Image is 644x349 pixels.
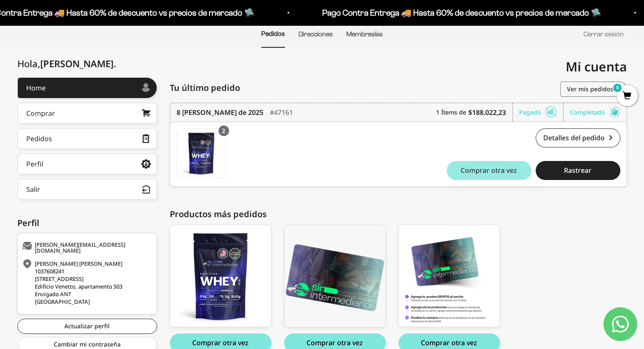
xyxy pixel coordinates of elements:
img: whey_vainilla_front_1_808bbad8-c402-4f8a-9e09-39bf23c86e38_large.png [170,225,271,327]
button: Salir [17,179,157,200]
div: [PERSON_NAME] [PERSON_NAME] 1037608241 [STREET_ADDRESS] Edificio Venetto, apartamento 503 Envigad... [22,260,150,305]
a: Pedidos [17,128,157,149]
div: Salir [26,186,40,193]
span: . [113,57,116,70]
div: Perfil [26,161,43,167]
a: Direcciones [299,30,333,38]
button: Comprar otra vez [447,161,531,180]
a: Membresías [346,30,383,38]
a: Ver mis pedidos [560,82,627,97]
div: 1 Ítems de [436,103,513,122]
a: 0 [616,92,638,101]
span: Comprar otra vez [461,167,517,174]
img: b091a5be-4bb1-4136-881d-32454b4358fa_1_large.png [285,225,385,327]
span: Rastrear [564,167,591,174]
span: Tu último pedido [170,82,240,94]
div: Productos más pedidos [170,208,627,221]
img: Translation missing: es.Proteína Whey - Vainilla / 2 libras (910g) [177,129,226,177]
a: Se miembro GRATIS por 15 días - (Se renovará automáticamente) [398,225,500,327]
a: Perfil [17,153,157,174]
div: Comprar [26,110,55,117]
a: Home [17,77,157,98]
a: Pedidos [261,30,285,37]
time: 8 [PERSON_NAME] de 2025 [177,107,263,117]
div: Perfil [17,217,157,229]
div: Pedidos [26,135,52,142]
div: #47161 [270,103,293,122]
a: Detalles del pedido [536,128,620,147]
a: Comprar [17,103,157,124]
a: Proteína Whey - Vainilla / 2 libras (910g) [177,128,226,178]
a: Cerrar sesión [583,30,624,38]
span: [PERSON_NAME] [40,57,116,70]
a: Actualizar perfil [17,319,157,334]
b: $188.022,23 [468,107,506,117]
p: Pago Contra Entrega 🚚 Hasta 60% de descuento vs precios de mercado 🛸 [321,6,600,19]
div: Home [26,85,46,91]
a: Membresía Anual [284,225,386,327]
div: Pagado [519,103,564,122]
div: 2 [218,125,229,136]
div: Completado [570,103,620,122]
a: Proteína Whey - Vainilla / 2 libras (910g) [170,225,271,327]
mark: 0 [612,83,622,93]
span: Mi cuenta [566,58,627,75]
button: Rastrear [536,161,620,180]
div: [PERSON_NAME][EMAIL_ADDRESS][DOMAIN_NAME] [22,242,150,254]
div: Hola, [17,58,116,69]
img: membresia_producto_2_large.png [399,225,500,327]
